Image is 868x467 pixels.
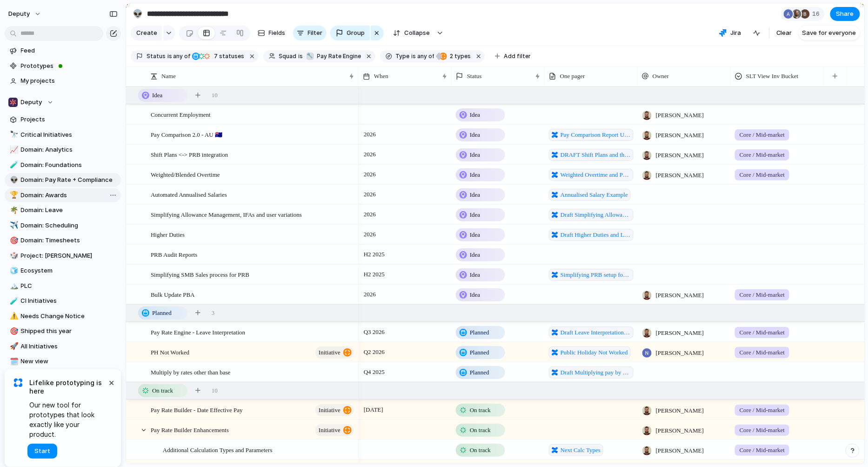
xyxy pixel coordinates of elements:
span: On track [152,386,173,395]
button: initiative [315,424,354,436]
span: Draft Multiplying pay by other rates than the employee base rate [561,368,631,377]
span: [PERSON_NAME] [656,328,704,338]
button: 🌴 [8,206,18,215]
span: Draft Leave Interpretation and the Pay Rate Engine [561,328,631,337]
span: Pay Rate Engine [317,52,361,60]
span: Save for everyone [802,28,856,38]
span: 16 [813,9,823,19]
span: 10 [212,91,218,100]
span: Domain: Analytics [21,145,118,154]
span: 2026 [361,149,378,160]
a: 📈Domain: Analytics [5,143,121,157]
button: 🧪 [8,160,18,170]
a: Next Calc Types [549,444,603,456]
span: Concurrent Employment [151,109,211,120]
button: 📈 [8,145,18,154]
div: 🏆Domain: Awards [5,188,121,202]
span: [PERSON_NAME] [656,291,704,300]
button: initiative [315,404,354,416]
div: 📈 [10,145,16,155]
span: Public Holiday Not Worked [561,348,628,357]
span: Planned [152,308,172,318]
button: Clear [773,26,796,40]
span: Idea [470,270,480,280]
button: 👽 [130,7,145,21]
span: Idea [470,250,480,260]
button: 🎯 [8,327,18,336]
span: [PERSON_NAME] [656,111,704,120]
button: 🔧Pay Rate Engine [304,51,363,61]
button: 👽 [8,175,18,185]
span: Pay Comparison 2.0 - AU 🇦🇺 [151,129,222,140]
div: ✈️Domain: Scheduling [5,219,121,233]
span: Pay Comparison Report Upgrades [561,130,631,140]
a: 🗓️New view [5,354,121,368]
span: Pay Rate Engine - Leave Interpretation [151,327,245,337]
span: Idea [470,170,480,180]
span: Draft Simplifying Allowance Management [561,210,631,220]
span: Clear [776,28,792,38]
a: Prototypes [5,59,121,73]
a: Weighted Overtime and Pay Rate Blending [549,169,634,181]
div: 🌴Domain: Leave [5,203,121,217]
button: initiative [315,347,354,359]
a: 🏔️PLC [5,279,121,293]
button: 🧊 [8,266,18,275]
span: Type [396,52,410,60]
span: On track [470,446,491,455]
a: 🚀All Initiatives [5,340,121,354]
span: Feed [21,46,118,55]
span: PLC [21,281,118,291]
span: Planned [470,368,489,377]
button: deputy [4,7,46,21]
button: Fields [254,26,289,40]
a: Feed [5,44,121,58]
span: H2 2025 [361,249,387,260]
a: Draft Simplifying Allowance Management [549,209,634,221]
span: Start [34,447,50,456]
span: types [447,52,471,60]
div: 🗓️ [10,356,16,367]
span: Q4 2025 [361,367,387,378]
a: DRAFT Shift Plans and the Pay Rate Builder [549,149,634,161]
span: Core / Mid-market [740,290,785,300]
span: Core / Mid-market [740,446,785,455]
span: Critical Initiatives [21,130,118,140]
div: 🔧 [307,53,314,60]
a: Projects [5,113,121,127]
span: PRB Audit Reports [151,249,197,260]
a: 🎯Domain: Timesheets [5,233,121,247]
button: 🗓️ [8,357,18,366]
span: Filter [308,28,323,38]
span: Prototypes [21,61,118,71]
div: 🎯 [10,235,16,246]
span: Pay Rate Builder - Date Effective Pay [151,404,243,415]
span: Deputy [21,98,42,107]
span: Idea [470,290,480,300]
button: 🎯 [8,236,18,245]
span: Weighted/Blended Overtime [151,169,220,180]
span: 3 [212,308,215,318]
span: Core / Mid-market [740,348,785,357]
a: Simplifying PRB setup for new SMB customers [549,269,634,281]
div: 🎲 [10,250,16,261]
span: Project: [PERSON_NAME] [21,251,118,260]
span: Simplifying Allowance Management, IFAs and user variations [151,209,302,220]
button: ⚠️ [8,312,18,321]
button: Deputy [5,95,121,109]
div: 🔭 [10,129,16,140]
span: statuses [212,52,245,60]
div: 🌴 [10,205,16,216]
span: Status [467,72,482,81]
div: 🧪Domain: Foundations [5,158,121,172]
span: Core / Mid-market [740,328,785,337]
span: Shipped this year [21,327,118,336]
span: initiative [319,424,341,437]
span: 2026 [361,209,378,220]
span: 2 [447,53,454,60]
span: 2026 [361,189,378,200]
span: Fields [269,28,286,38]
span: Higher Duties [151,229,185,240]
a: Draft Multiplying pay by other rates than the employee base rate [549,367,634,379]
